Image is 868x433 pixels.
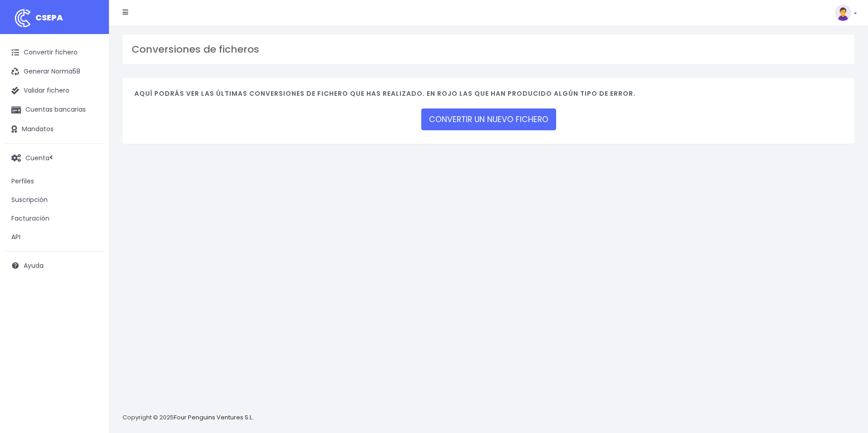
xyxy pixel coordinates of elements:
[132,44,845,55] h3: Conversiones de ficheros
[5,43,104,62] a: Convertir fichero
[11,7,34,30] img: logo
[174,413,253,422] a: Four Penguins Ventures S.L.
[421,108,556,130] a: CONVERTIR UN NUEVO FICHERO
[5,120,104,139] a: Mandatos
[5,191,104,209] a: Suscripción
[5,172,104,191] a: Perfiles
[35,12,63,23] span: CSEPA
[5,228,104,246] a: API
[5,256,104,275] a: Ayuda
[134,90,843,102] h4: Aquí podrás ver las últimas conversiones de fichero que has realizado. En rojo las que han produc...
[24,261,44,270] span: Ayuda
[25,153,49,162] span: Cuenta
[5,100,104,119] a: Cuentas bancarias
[5,81,104,100] a: Validar fichero
[123,413,255,423] p: Copyright © 2025 .
[5,209,104,228] a: Facturación
[5,148,104,167] a: Cuenta
[835,5,851,21] img: profile
[5,62,104,81] a: Generar Norma58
